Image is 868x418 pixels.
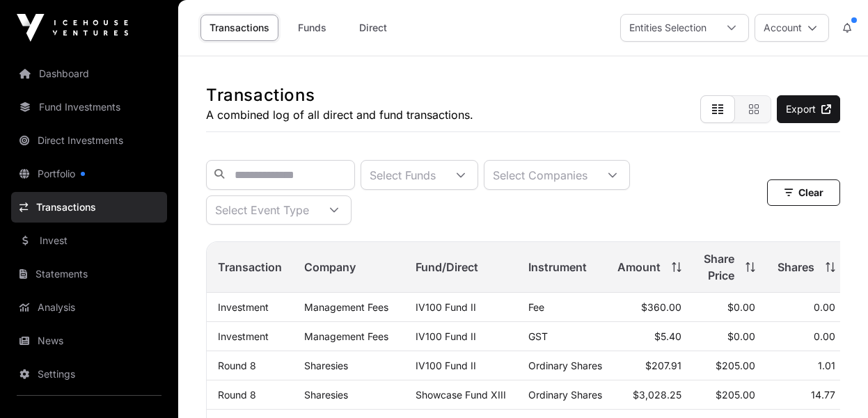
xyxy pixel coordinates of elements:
a: IV100 Fund II [416,330,476,342]
span: Fund/Direct [416,259,478,275]
span: $205.00 [716,360,755,371]
span: Shares [778,259,814,275]
img: Icehouse Ventures Logo [17,14,128,42]
a: Analysis [11,292,167,323]
a: Direct [345,15,401,41]
span: 14.77 [811,389,835,401]
a: Transactions [11,192,167,223]
span: Share Price [704,250,734,284]
a: Portfolio [11,159,167,189]
div: Select Companies [484,161,596,189]
a: Investment [218,301,269,313]
td: $3,028.25 [606,380,693,410]
a: Settings [11,359,167,389]
a: Round 8 [218,360,256,371]
a: IV100 Fund II [416,360,476,371]
span: Transaction [218,259,282,275]
a: News [11,325,167,356]
span: 0.00 [814,301,835,313]
span: GST [528,330,548,342]
div: Select Event Type [207,196,317,224]
td: $360.00 [606,293,693,322]
td: $5.40 [606,322,693,351]
span: $205.00 [716,389,755,401]
span: Fee [528,301,544,313]
a: Transactions [200,15,278,41]
p: Management Fees [304,330,393,342]
h1: Transactions [206,84,473,106]
a: Investment [218,330,269,342]
span: 1.01 [818,360,835,371]
p: A combined log of all direct and fund transactions. [206,106,473,123]
a: Dashboard [11,58,167,89]
span: Instrument [528,259,587,275]
a: Sharesies [304,360,348,371]
a: Round 8 [218,389,256,401]
div: Select Funds [361,161,444,189]
div: Entities Selection [621,15,715,41]
a: Statements [11,259,167,289]
span: Amount [617,259,661,275]
a: Direct Investments [11,125,167,156]
a: Fund Investments [11,92,167,122]
button: Clear [767,179,840,206]
a: Funds [284,15,340,41]
a: IV100 Fund II [416,301,476,313]
span: Company [304,259,356,275]
a: Sharesies [304,389,348,401]
p: Management Fees [304,301,393,313]
a: Export [777,95,840,123]
span: $0.00 [727,330,755,342]
span: Ordinary Shares [528,360,602,371]
span: Ordinary Shares [528,389,602,401]
a: Invest [11,225,167,256]
span: 0.00 [814,330,835,342]
span: $0.00 [727,301,755,313]
a: Showcase Fund XIII [416,389,506,401]
td: $207.91 [606,351,693,380]
button: Account [755,14,829,42]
